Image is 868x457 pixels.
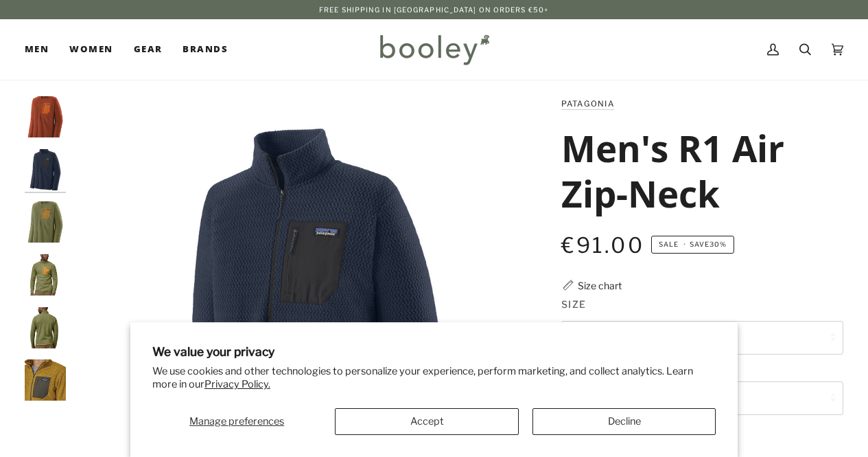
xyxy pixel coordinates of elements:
img: Patagonia Men's R1 Air Zip-Neck New Navy - Booley Galway [25,149,66,190]
h2: We value your privacy [152,344,716,359]
span: €91.00 [561,232,644,258]
a: Brands [172,19,238,80]
img: Booley [374,30,494,69]
a: Patagonia [561,99,614,109]
span: Manage preferences [189,415,284,427]
a: Gear [124,19,173,80]
span: Women [69,43,113,56]
img: Patagonia Men's R1 Air Zip-Neck - Booley Galway [25,359,66,401]
button: Manage preferences [152,408,322,435]
em: • [681,241,689,248]
span: Save [651,236,734,254]
span: Men [25,43,49,56]
span: Size [561,297,587,311]
a: Privacy Policy. [204,378,270,390]
p: Free Shipping in [GEOGRAPHIC_DATA] on Orders €50+ [319,4,549,15]
a: Men [25,19,59,80]
img: Patagonia Men's R1 Air Zip-Neck - Booley Galway [25,307,66,348]
img: Patagonia Men's R1 Air Zip-Neck - Booley Galway [25,254,66,296]
button: Decline [532,408,716,435]
span: Sale [659,241,679,248]
p: We use cookies and other technologies to personalize your experience, perform marketing, and coll... [152,365,716,391]
a: Women [59,19,123,80]
img: Patagonia Men's R1 Air Zip-Neck Buckhorn Green - Booley Galway [25,201,66,243]
span: Gear [134,43,163,56]
button: XS [561,321,843,355]
div: Size chart [578,278,622,293]
button: Accept [335,408,518,435]
span: Brands [183,43,228,56]
h1: Men's R1 Air Zip-Neck [561,125,833,216]
span: 30% [709,241,727,248]
img: Patagonia Men's R1 Air Zip-Neck Burnished Red - Booley Galway [25,96,66,137]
